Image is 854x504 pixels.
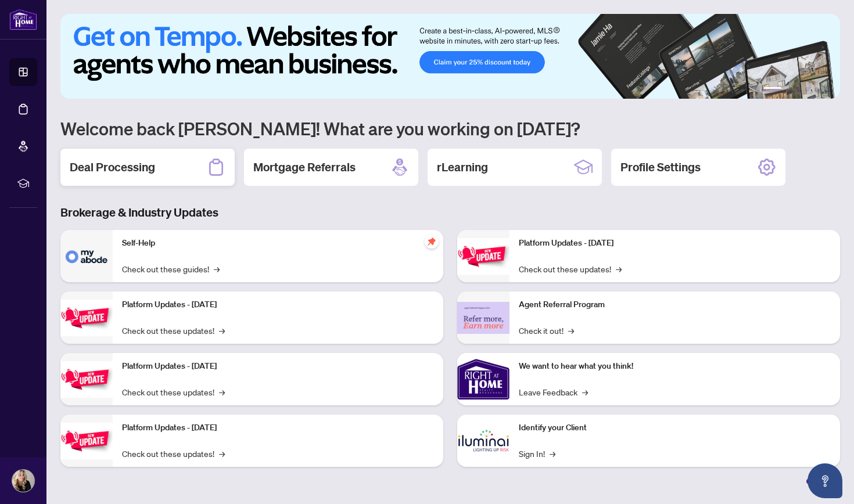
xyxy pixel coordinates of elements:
img: Self-Help [60,230,113,282]
p: Platform Updates - [DATE] [122,298,434,311]
button: 5 [814,87,819,92]
span: → [219,324,225,337]
span: → [219,386,225,398]
h2: rLearning [437,159,488,175]
a: Check out these updates!→ [122,447,225,460]
button: 3 [796,87,801,92]
a: Check out these updates!→ [122,386,225,398]
img: We want to hear what you think! [457,353,509,405]
span: → [550,447,555,460]
h2: Mortgage Referrals [253,159,356,175]
h2: Deal Processing [70,159,155,175]
img: Profile Icon [12,470,34,492]
a: Check out these updates!→ [122,324,225,337]
img: Agent Referral Program [457,302,509,334]
img: Platform Updates - July 21, 2025 [60,361,113,398]
span: pushpin [425,235,439,249]
img: Identify your Client [457,415,509,467]
button: Open asap [808,463,842,498]
h2: Profile Settings [620,159,701,175]
span: → [219,447,225,460]
h1: Welcome back [PERSON_NAME]! What are you working on [DATE]? [60,117,840,139]
a: Check out these guides!→ [122,262,220,275]
p: Agent Referral Program [519,298,831,311]
p: We want to hear what you think! [519,360,831,373]
img: Platform Updates - September 16, 2025 [60,300,113,336]
a: Leave Feedback→ [519,386,588,398]
img: Platform Updates - July 8, 2025 [60,423,113,459]
span: → [616,262,622,275]
h3: Brokerage & Industry Updates [60,204,840,221]
button: 2 [787,87,791,92]
a: Sign In!→ [519,447,555,460]
button: 1 [763,87,782,92]
button: 4 [805,87,810,92]
span: → [214,262,220,275]
button: 6 [824,87,828,92]
p: Platform Updates - [DATE] [122,360,434,373]
img: Slide 0 [60,14,840,99]
a: Check out these updates!→ [519,262,622,275]
img: logo [9,9,37,30]
p: Platform Updates - [DATE] [519,237,831,250]
span: → [568,324,574,337]
p: Identify your Client [519,422,831,434]
span: → [582,386,588,398]
p: Platform Updates - [DATE] [122,422,434,434]
p: Self-Help [122,237,434,250]
img: Platform Updates - June 23, 2025 [457,238,509,275]
a: Check it out!→ [519,324,574,337]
